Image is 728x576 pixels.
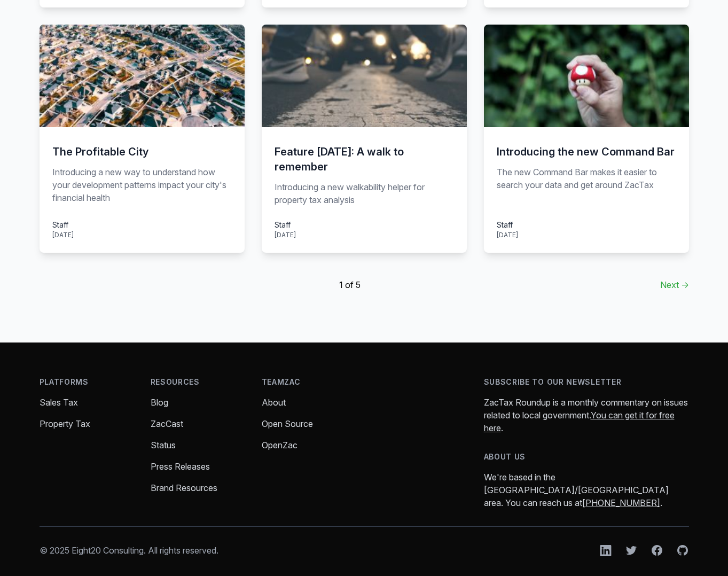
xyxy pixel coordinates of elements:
a: Press Releases [151,461,210,472]
img: walkability-zones.jpg [262,25,467,127]
p: The new Command Bar makes it easier to search your data and get around ZacTax [497,166,676,206]
a: OpenZac [262,440,298,450]
p: © 2025 Eight20 Consulting. All rights reserved. [40,544,218,557]
h4: Platforms [40,377,134,387]
a: Open Source [262,418,313,429]
a: Brand Resources [151,482,217,493]
p: We're based in the [GEOGRAPHIC_DATA]/[GEOGRAPHIC_DATA] area. You can reach us at . [484,471,689,509]
a: About [262,397,286,408]
p: Introducing a new way to understand how your development patterns impact your city's financial he... [52,166,232,206]
a: ZacCast [151,418,183,429]
a: Next → [660,278,689,291]
div: Staff [497,219,518,230]
img: sfr-neighborhood.jpg [40,25,245,127]
h4: Resources [151,377,245,387]
a: Property Tax [40,418,90,429]
span: 1 of 5 [339,278,361,291]
p: ZacTax Roundup is a monthly commentary on issues related to local government. . [484,396,689,434]
div: Staff [275,219,296,230]
h4: Subscribe to our newsletter [484,377,689,387]
a: [PHONE_NUMBER] [582,497,660,508]
h4: About us [484,452,689,462]
div: Staff [52,219,74,230]
a: The Profitable City Introducing a new way to understand how your development patterns impact your... [40,25,245,253]
h3: Introducing the new Command Bar [497,144,676,159]
a: Feature [DATE]: A walk to remember Introducing a new walkability helper for property tax analysis... [262,25,467,253]
a: Blog [151,397,168,408]
h3: The Profitable City [52,144,232,159]
img: level-up-command-bar.jpg [484,25,689,127]
p: Introducing a new walkability helper for property tax analysis [275,181,454,206]
a: Sales Tax [40,397,78,408]
time: [DATE] [497,231,518,239]
h3: Feature [DATE]: A walk to remember [275,144,454,174]
a: Status [151,440,176,450]
time: [DATE] [275,231,296,239]
h4: TeamZac [262,377,356,387]
a: Introducing the new Command Bar The new Command Bar makes it easier to search your data and get a... [484,25,689,253]
time: [DATE] [52,231,74,239]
